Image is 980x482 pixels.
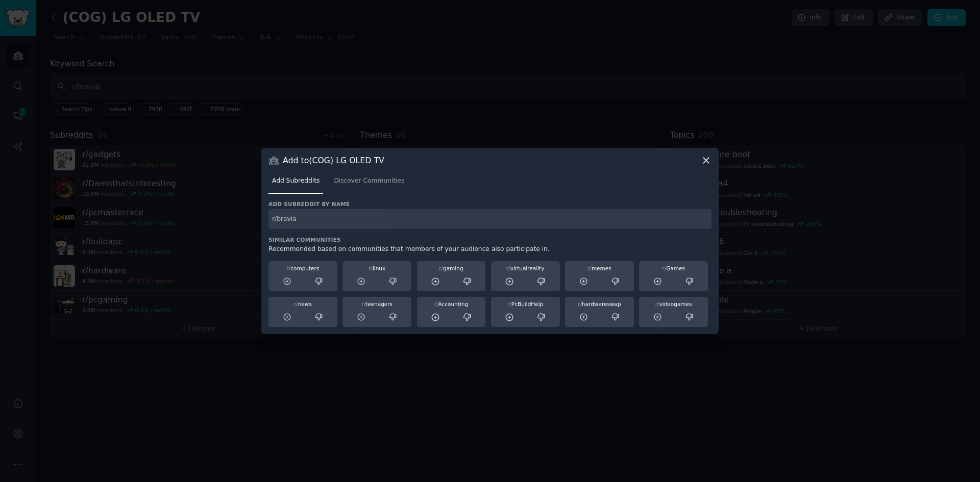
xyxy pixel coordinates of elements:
span: r/ [434,301,438,307]
div: computers [272,265,334,272]
div: news [272,300,334,308]
div: hardwareswap [569,300,630,308]
div: Games [643,265,704,272]
div: gaming [421,265,482,272]
span: r/ [294,301,298,307]
div: memes [569,265,630,272]
span: r/ [578,301,582,307]
a: Discover Communities [330,173,408,194]
span: r/ [662,265,666,271]
div: Recommended based on communities that members of your audience also participate in. [268,245,712,254]
h3: Add subreddit by name [268,200,712,208]
div: Accounting [421,300,482,308]
span: r/ [655,301,659,307]
span: Add Subreddits [272,176,320,186]
div: linux [346,265,408,272]
h3: Add to (COG) LG OLED TV [283,155,384,166]
div: PcBuildHelp [495,300,556,308]
h3: Similar Communities [268,236,712,243]
span: r/ [361,301,365,307]
span: r/ [507,301,511,307]
div: virtualreality [495,265,556,272]
span: r/ [506,265,510,271]
span: r/ [587,265,592,271]
span: r/ [369,265,373,271]
span: r/ [286,265,290,271]
span: r/ [439,265,443,271]
a: Add Subreddits [268,173,323,194]
div: teenagers [346,300,408,308]
div: videogames [643,300,704,308]
span: Discover Communities [334,176,404,186]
